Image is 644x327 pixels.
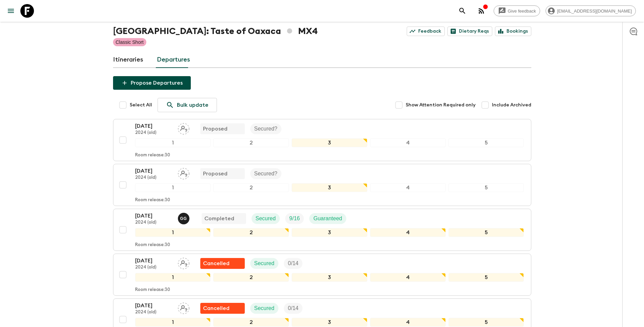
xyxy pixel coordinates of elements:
[448,138,524,147] div: 5
[250,258,279,269] div: Secured
[250,168,282,179] div: Secured?
[178,260,189,265] span: Assign pack leader
[135,138,211,147] div: 1
[203,304,229,312] p: Cancelled
[285,213,304,224] div: Trip Fill
[135,122,172,130] p: [DATE]
[4,4,18,18] button: menu
[135,175,172,180] p: 2024 (old)
[406,102,476,108] span: Show Attention Required only
[113,119,531,161] button: [DATE]2024 (old)Assign pack leaderProposedSecured?12345Room release:30
[448,183,524,192] div: 5
[213,183,289,192] div: 2
[178,170,189,175] span: Assign pack leader
[135,318,211,327] div: 1
[254,259,275,268] p: Secured
[113,52,143,68] a: Itineraries
[370,183,446,192] div: 4
[135,183,211,192] div: 1
[178,215,191,220] span: Gerardo Guerrero Mata
[370,138,446,147] div: 4
[113,76,191,90] button: Propose Departures
[288,259,298,268] p: 0 / 14
[370,318,446,327] div: 4
[213,228,289,237] div: 2
[135,228,211,237] div: 1
[213,318,289,327] div: 2
[130,102,152,108] span: Select All
[448,228,524,237] div: 5
[447,27,492,36] a: Dietary Reqs
[456,4,469,18] button: search adventures
[254,304,275,312] p: Secured
[203,170,227,178] p: Proposed
[204,214,234,223] p: Completed
[250,123,282,134] div: Secured?
[494,5,540,16] a: Give feedback
[158,98,217,112] a: Bulk update
[135,302,172,310] p: [DATE]
[492,102,531,108] span: Include Archived
[135,212,172,220] p: [DATE]
[213,273,289,282] div: 2
[254,170,278,178] p: Secured?
[178,125,189,131] span: Assign pack leader
[116,39,144,46] p: Classic Short
[284,258,302,269] div: Trip Fill
[284,303,302,314] div: Trip Fill
[288,304,298,312] p: 0 / 14
[448,273,524,282] div: 5
[113,254,531,296] button: [DATE]2024 (old)Assign pack leaderFlash Pack cancellationSecuredTrip Fill12345Room release:30
[553,8,636,14] span: [EMAIL_ADDRESS][DOMAIN_NAME]
[495,27,531,36] a: Bookings
[178,305,189,310] span: Assign pack leader
[252,213,280,224] div: Secured
[407,27,445,36] a: Feedback
[254,125,278,133] p: Secured?
[370,273,446,282] div: 4
[135,265,172,270] p: 2024 (old)
[135,273,211,282] div: 1
[135,220,172,225] p: 2024 (old)
[135,310,172,315] p: 2024 (old)
[135,130,172,136] p: 2024 (old)
[292,138,367,147] div: 3
[546,5,636,16] div: [EMAIL_ADDRESS][DOMAIN_NAME]
[200,303,245,314] div: Flash Pack cancellation
[203,125,227,133] p: Proposed
[135,257,172,265] p: [DATE]
[313,214,342,223] p: Guaranteed
[177,101,208,109] p: Bulk update
[292,183,367,192] div: 3
[292,228,367,237] div: 3
[292,318,367,327] div: 3
[292,273,367,282] div: 3
[113,209,531,251] button: [DATE]2024 (old)Gerardo Guerrero MataCompletedSecuredTrip FillGuaranteed12345Room release:30
[135,287,170,293] p: Room release: 30
[256,214,276,223] p: Secured
[213,138,289,147] div: 2
[113,164,531,206] button: [DATE]2024 (old)Assign pack leaderProposedSecured?12345Room release:30
[113,24,318,38] h1: [GEOGRAPHIC_DATA]: Taste of Oaxaca MX4
[370,228,446,237] div: 4
[504,8,540,14] span: Give feedback
[135,197,170,203] p: Room release: 30
[250,303,279,314] div: Secured
[203,259,229,268] p: Cancelled
[135,153,170,158] p: Room release: 30
[289,214,300,223] p: 9 / 16
[135,242,170,248] p: Room release: 30
[135,167,172,175] p: [DATE]
[448,318,524,327] div: 5
[157,52,190,68] a: Departures
[200,258,245,269] div: Flash Pack cancellation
